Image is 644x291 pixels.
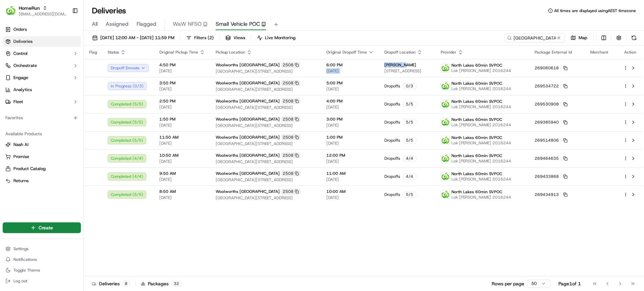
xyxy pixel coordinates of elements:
[106,20,128,28] span: Assigned
[216,117,280,122] span: Woolworths [GEOGRAPHIC_DATA]
[13,63,37,69] span: Orchestrate
[3,60,81,71] button: Orchestrate
[216,189,280,194] span: Woolworths [GEOGRAPHIC_DATA]
[216,50,245,55] span: Pickup Location
[451,176,511,182] span: Lok [PERSON_NAME] 2016244
[535,120,568,125] button: 269385940
[5,5,16,16] img: HomeRun
[141,280,181,287] div: Packages
[451,195,511,200] span: Lok [PERSON_NAME] 2016244
[3,175,81,186] button: Returns
[254,33,299,43] button: Live Monitoring
[3,163,81,174] button: Product Catalog
[108,64,149,72] button: Dropoff Enroute
[384,174,400,179] span: Dropoffs
[19,5,40,11] span: HomeRun
[492,280,524,287] p: Rows per page
[216,171,280,176] span: Woolworths [GEOGRAPHIC_DATA]
[384,50,416,55] span: Dropoff Location
[92,280,130,287] div: Deliveries
[326,123,374,128] span: [DATE]
[159,195,205,200] span: [DATE]
[326,104,374,110] span: [DATE]
[159,86,205,92] span: [DATE]
[3,48,81,59] button: Control
[92,20,98,28] span: All
[159,171,205,176] span: 9:50 AM
[159,141,205,146] span: [DATE]
[216,177,316,183] span: [GEOGRAPHIC_DATA][STREET_ADDRESS]
[326,177,374,182] span: [DATE]
[216,135,280,140] span: Woolworths [GEOGRAPHIC_DATA]
[535,65,568,71] button: 269060618
[451,104,511,110] span: Lok [PERSON_NAME] 2016244
[326,98,374,104] span: 4:00 PM
[535,120,559,125] span: 269385940
[137,20,156,28] span: Flagged
[159,117,205,122] span: 1:50 PM
[216,20,260,28] span: Small Vehicle POC
[13,257,37,262] span: Notifications
[159,80,205,86] span: 3:50 PM
[233,35,245,41] span: Views
[13,99,23,105] span: Fleet
[89,33,177,43] button: [DATE] 12:00 AM - [DATE] 11:59 PM
[326,62,374,68] span: 6:00 PM
[326,86,374,92] span: [DATE]
[3,255,81,264] button: Notifications
[216,62,280,68] span: Woolworths [GEOGRAPHIC_DATA]
[403,119,416,125] div: 5 / 5
[451,189,502,195] span: North Lakes 60min SVPOC
[451,117,502,122] span: North Lakes 60min SVPOC
[183,33,217,43] button: Filters(2)
[629,33,639,43] button: Refresh
[535,138,559,143] span: 269514806
[326,50,367,55] span: Original Dropoff Time
[281,152,301,158] div: 2508
[403,137,416,143] div: 5 / 5
[222,33,248,43] button: Views
[216,195,316,201] span: [GEOGRAPHIC_DATA][STREET_ADDRESS]
[535,174,559,179] span: 269433868
[384,101,400,107] span: Dropoffs
[19,11,67,17] button: [EMAIL_ADDRESS][DOMAIN_NAME]
[100,35,174,41] span: [DATE] 12:00 AM - [DATE] 11:59 PM
[159,98,205,104] span: 2:50 PM
[451,68,511,73] span: Lok [PERSON_NAME] 2016244
[326,159,374,164] span: [DATE]
[441,118,450,127] img: ww.png
[441,172,450,181] img: ww.png
[326,171,374,176] span: 11:00 AM
[194,35,214,41] span: Filters
[3,129,81,139] div: Available Products
[441,136,450,145] img: ww.png
[39,224,53,231] span: Create
[3,139,81,150] button: Nash AI
[535,174,568,179] button: 269433868
[3,96,81,107] button: Fleet
[326,117,374,122] span: 3:00 PM
[3,36,81,47] a: Deliveries
[216,87,316,92] span: [GEOGRAPHIC_DATA][STREET_ADDRESS]
[159,104,205,110] span: [DATE]
[5,142,78,148] a: Nash AI
[13,278,27,284] span: Log out
[403,192,416,198] div: 5 / 5
[159,189,205,194] span: 8:50 AM
[403,173,416,179] div: 4 / 4
[89,50,97,55] span: Flag
[13,178,29,184] span: Returns
[122,281,130,287] div: 8
[13,39,33,45] span: Deliveries
[171,281,181,287] div: 32
[384,68,430,74] span: [STREET_ADDRESS]
[281,134,301,140] div: 2508
[159,159,205,164] span: [DATE]
[281,116,301,122] div: 2508
[579,35,587,41] span: Map
[13,87,32,93] span: Analytics
[535,138,568,143] button: 269514806
[326,80,374,86] span: 5:00 PM
[535,101,568,107] button: 269530908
